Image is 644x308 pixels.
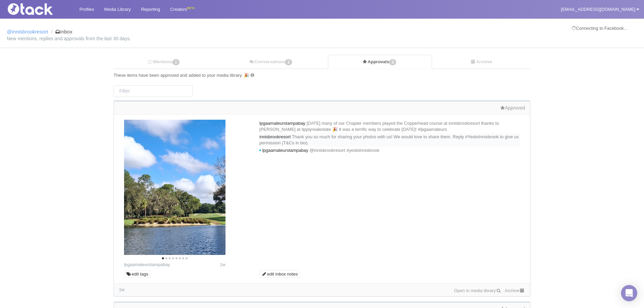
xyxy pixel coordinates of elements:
[259,121,305,126] span: lpgaamateurstampabay
[572,25,637,31] div: Connecting to Facebook...
[124,270,150,278] a: edit tags
[432,55,530,69] a: Archive
[165,257,167,259] li: Page dot 2
[172,59,180,65] span: 1
[175,257,177,259] li: Page dot 5
[262,148,308,153] span: lpgaamateurstampabay
[259,149,261,151] i: new
[119,287,125,292] span: 1w
[162,257,164,259] li: Page dot 1
[389,59,396,65] span: 3
[124,262,170,267] a: lpgaamateurstampabay
[187,5,195,12] div: BETA
[220,262,225,268] time: Posted: 2025-09-03 00:47 UTC
[505,288,525,293] a: Archive
[259,121,499,132] span: [DATE] many of our Chapter members played the Copperhead course at innisbrookresort thanks to [PE...
[259,270,300,278] a: edit inbox notes
[172,257,174,259] li: Page dot 4
[572,31,637,41] iframe: fb:login_button Facebook Social Plugin
[119,287,125,292] time: Latest comment: 2025-09-05 00:28 UTC
[285,59,292,65] span: 2
[5,3,73,15] img: Tack
[259,134,519,145] span: Thank you so much for sharing your photos with us! We would love to share them. Reply #YestoInnis...
[49,29,72,35] li: Inbox
[179,257,181,259] li: Page dot 6
[309,148,379,153] span: @innisbrookresort #yestoinnisbrook
[328,55,432,69] a: Approvals3
[186,257,188,259] li: Page dot 8
[169,257,171,259] li: Page dot 3
[621,285,637,301] div: Open Intercom Messenger
[454,288,501,293] a: Open in media library
[114,72,530,78] div: These items have been approved and added to your media library. 🎉
[182,257,184,259] li: Page dot 7
[119,105,525,111] div: Approved
[259,134,291,139] span: innisbrookresort
[7,29,48,34] a: @innisbrookresort
[114,85,193,97] input: Filter
[220,262,225,267] span: 1w
[215,55,328,69] a: Conversations2
[124,120,225,255] img: Image may contain: nature, outdoors, scenery, grass, park, plant, chair, furniture, water, vegeta...
[7,36,637,41] small: New mentions, replies and approvals from the last 30 days.
[114,55,215,69] a: Mentions1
